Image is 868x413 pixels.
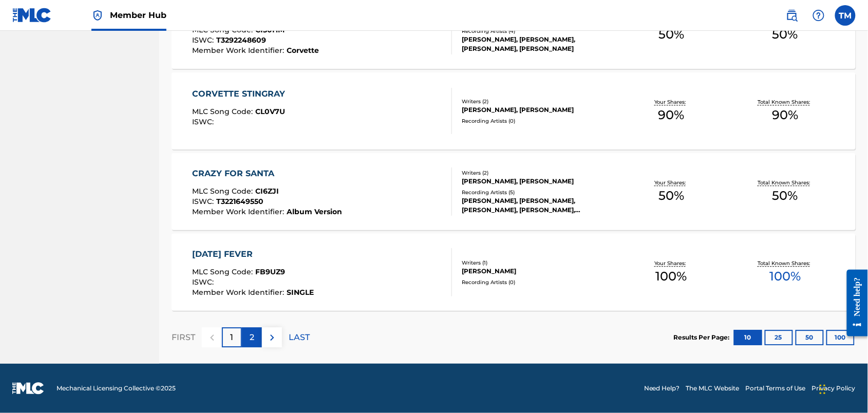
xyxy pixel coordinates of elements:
div: User Menu [835,5,856,26]
a: Portal Terms of Use [746,384,806,393]
div: CORVETTE STINGRAY [192,88,290,100]
div: Recording Artists ( 0 ) [462,278,614,286]
span: Member Work Identifier : [192,207,287,216]
p: LAST [289,331,310,344]
img: right [266,331,278,344]
div: [PERSON_NAME], [PERSON_NAME] [462,105,614,115]
div: [DATE] FEVER [192,248,314,260]
button: 25 [765,330,793,345]
div: [PERSON_NAME], [PERSON_NAME] [462,177,614,186]
div: Writers ( 2 ) [462,98,614,105]
p: Your Shares: [654,259,688,267]
p: 1 [231,331,234,344]
span: Corvette [287,46,319,55]
span: 100 % [656,267,687,286]
span: MLC Song Code : [192,186,255,196]
p: Results Per Page: [674,333,732,342]
a: CRAZY FOR SANTAMLC Song Code:CI6ZJIISWC:T3221649550Member Work Identifier:Album VersionWriters (2... [172,153,856,230]
span: T3221649550 [216,197,263,206]
p: Total Known Shares: [758,259,813,267]
div: [PERSON_NAME], [PERSON_NAME], [PERSON_NAME], [PERSON_NAME] [462,35,614,53]
span: 90 % [658,106,685,124]
span: Member Work Identifier : [192,288,287,297]
span: 50 % [658,25,684,44]
button: 50 [796,330,824,345]
a: CORVETTE STINGRAYMLC Song Code:CL0V7UISWC:Writers (2)[PERSON_NAME], [PERSON_NAME]Recording Artist... [172,72,856,149]
p: 2 [250,331,254,344]
button: 100 [826,330,855,345]
span: FB9UZ9 [255,267,285,276]
p: FIRST [172,331,195,344]
span: Mechanical Licensing Collective © 2025 [56,384,176,393]
div: Recording Artists ( 0 ) [462,117,614,125]
div: Drag [820,374,826,405]
div: CRAZY FOR SANTA [192,167,342,180]
img: Top Rightsholder [91,9,104,22]
span: Member Hub [110,9,166,21]
span: CI6ZJI [255,186,279,196]
div: Writers ( 1 ) [462,259,614,267]
img: search [786,9,798,22]
span: MLC Song Code : [192,267,255,276]
a: The MLC Website [686,384,740,393]
iframe: Chat Widget [817,364,868,413]
span: Album Version [287,207,342,216]
div: [PERSON_NAME], [PERSON_NAME], [PERSON_NAME], [PERSON_NAME], [PERSON_NAME] [462,196,614,215]
img: logo [12,382,44,395]
div: Recording Artists ( 4 ) [462,27,614,35]
span: CL0V7U [255,107,285,116]
span: ISWC : [192,35,216,45]
span: ISWC : [192,197,216,206]
a: Privacy Policy [812,384,856,393]
iframe: Resource Center [839,258,868,348]
p: Total Known Shares: [758,179,813,186]
span: 50 % [772,25,798,44]
span: ISWC : [192,277,216,287]
a: [DATE] FEVERMLC Song Code:FB9UZ9ISWC:Member Work Identifier:SINGLEWriters (1)[PERSON_NAME]Recordi... [172,234,856,311]
p: Total Known Shares: [758,98,813,106]
span: 100 % [769,267,801,286]
span: MLC Song Code : [192,107,255,116]
span: 90 % [772,106,798,124]
span: T3292248609 [216,35,266,45]
button: 10 [734,330,762,345]
img: help [813,9,825,22]
span: Member Work Identifier : [192,46,287,55]
span: 50 % [658,186,684,205]
div: [PERSON_NAME] [462,267,614,276]
img: MLC Logo [12,8,52,23]
p: Your Shares: [654,179,688,186]
span: ISWC : [192,117,216,126]
p: Your Shares: [654,98,688,106]
a: Need Help? [644,384,680,393]
span: SINGLE [287,288,314,297]
span: 50 % [772,186,798,205]
div: Writers ( 2 ) [462,169,614,177]
div: Help [808,5,829,26]
div: Recording Artists ( 5 ) [462,189,614,196]
a: Public Search [782,5,802,26]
